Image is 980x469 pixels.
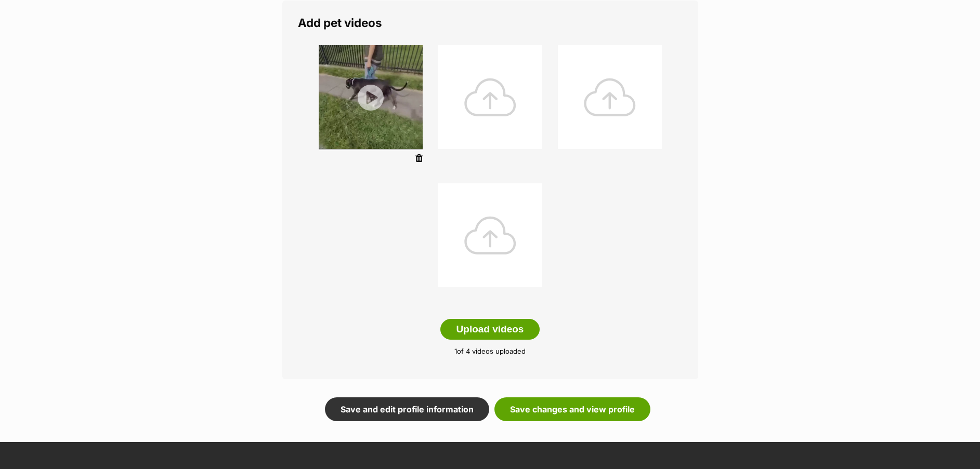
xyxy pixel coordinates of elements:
legend: Add pet videos [298,16,683,30]
span: 1 [454,347,457,355]
img: listing photo [319,45,423,149]
a: Save and edit profile information [325,397,489,421]
button: Upload videos [440,319,540,340]
a: Save changes and view profile [494,397,650,421]
p: of 4 videos uploaded [298,346,683,357]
